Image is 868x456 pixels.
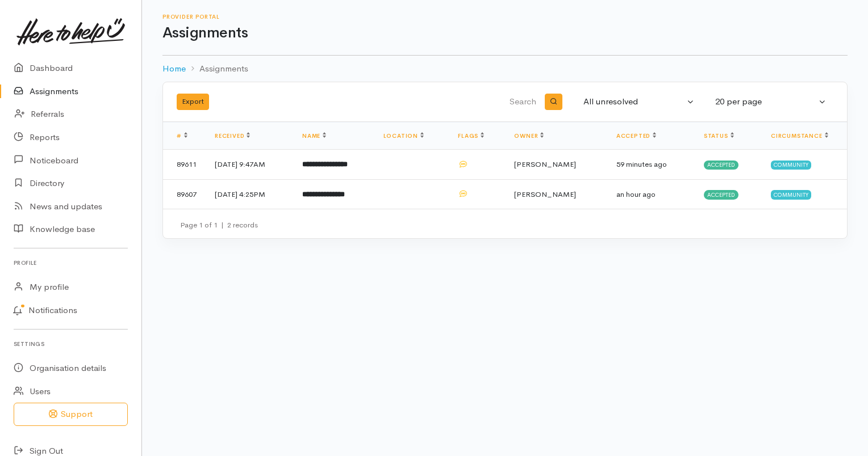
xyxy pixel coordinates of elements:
time: 59 minutes ago [616,159,667,169]
span: | [221,220,224,230]
a: Location [383,132,424,140]
h6: Provider Portal [162,14,848,20]
small: Page 1 of 1 2 records [180,220,258,230]
a: Accepted [616,132,656,140]
h6: Settings [14,336,128,352]
div: All unresolved [583,95,685,108]
button: Support [14,403,128,426]
a: Name [302,132,326,140]
nav: breadcrumb [162,56,848,82]
time: an hour ago [616,189,656,199]
a: Home [162,62,186,75]
span: Community [771,161,811,170]
a: Circumstance [771,132,828,140]
a: Flags [458,132,484,140]
input: Search [377,88,539,116]
span: [PERSON_NAME] [514,189,576,199]
td: [DATE] 4:25PM [206,179,293,209]
button: All unresolved [577,91,702,113]
td: [DATE] 9:47AM [206,150,293,180]
td: 89611 [163,150,206,180]
a: # [177,132,187,140]
a: Owner [514,132,544,140]
h1: Assignments [162,25,848,41]
button: 20 per page [708,91,833,113]
li: Assignments [186,62,248,75]
td: 89607 [163,179,206,209]
span: Community [771,190,811,199]
span: Accepted [704,161,738,170]
button: Export [177,94,209,110]
span: Accepted [704,190,738,199]
span: [PERSON_NAME] [514,159,576,169]
div: 20 per page [715,95,816,108]
a: Received [215,132,250,140]
a: Status [704,132,734,140]
h6: Profile [14,255,128,271]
